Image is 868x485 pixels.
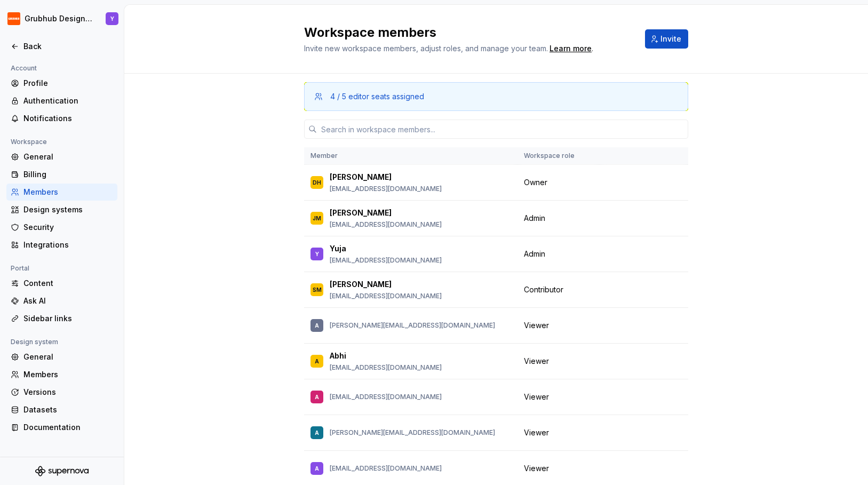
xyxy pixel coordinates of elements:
[315,356,319,367] div: A
[315,463,319,474] div: A
[23,240,113,250] div: Integrations
[548,45,593,53] span: .
[524,463,549,474] span: Viewer
[6,148,117,165] a: General
[330,279,392,290] p: [PERSON_NAME]
[23,222,113,233] div: Security
[660,34,681,44] span: Invite
[25,13,93,24] div: Grubhub Design System
[6,348,117,365] a: General
[330,321,495,330] p: [PERSON_NAME][EMAIL_ADDRESS][DOMAIN_NAME]
[550,43,592,54] a: Learn more
[524,213,545,224] span: Admin
[524,320,549,331] span: Viewer
[6,384,117,401] a: Versions
[645,29,688,49] button: Invite
[6,292,117,309] a: Ask AI
[330,393,442,401] p: [EMAIL_ADDRESS][DOMAIN_NAME]
[110,14,114,23] div: Y
[23,187,113,197] div: Members
[23,78,113,89] div: Profile
[517,147,599,165] th: Workspace role
[6,136,51,148] div: Workspace
[23,404,113,415] div: Datasets
[304,24,632,41] h2: Workspace members
[313,177,321,188] div: DH
[6,401,117,418] a: Datasets
[6,236,117,253] a: Integrations
[304,44,548,53] span: Invite new workspace members, adjust roles, and manage your team.
[313,284,322,295] div: SM
[330,428,495,437] p: [PERSON_NAME][EMAIL_ADDRESS][DOMAIN_NAME]
[6,166,117,183] a: Billing
[6,336,62,348] div: Design system
[524,177,547,188] span: Owner
[23,169,113,180] div: Billing
[330,243,346,254] p: Yuja
[6,92,117,109] a: Authentication
[524,284,563,295] span: Contributor
[23,387,113,397] div: Versions
[23,278,113,289] div: Content
[23,204,113,215] div: Design systems
[524,392,549,402] span: Viewer
[23,152,113,162] div: General
[6,184,117,201] a: Members
[23,352,113,362] div: General
[524,249,545,259] span: Admin
[330,292,442,300] p: [EMAIL_ADDRESS][DOMAIN_NAME]
[330,185,442,193] p: [EMAIL_ADDRESS][DOMAIN_NAME]
[330,172,392,182] p: [PERSON_NAME]
[6,75,117,92] a: Profile
[317,120,688,139] input: Search in workspace members...
[23,422,113,433] div: Documentation
[6,366,117,383] a: Members
[330,464,442,473] p: [EMAIL_ADDRESS][DOMAIN_NAME]
[330,208,392,218] p: [PERSON_NAME]
[6,275,117,292] a: Content
[315,320,319,331] div: A
[23,113,113,124] div: Notifications
[330,256,442,265] p: [EMAIL_ADDRESS][DOMAIN_NAME]
[23,369,113,380] div: Members
[6,219,117,236] a: Security
[23,96,113,106] div: Authentication
[330,91,424,102] div: 4 / 5 editor seats assigned
[6,201,117,218] a: Design systems
[6,110,117,127] a: Notifications
[7,12,20,25] img: 4e8d6f31-f5cf-47b4-89aa-e4dec1dc0822.png
[315,392,319,402] div: A
[23,296,113,306] div: Ask AI
[6,262,34,275] div: Portal
[23,41,113,52] div: Back
[2,7,122,30] button: Grubhub Design SystemY
[6,310,117,327] a: Sidebar links
[330,363,442,372] p: [EMAIL_ADDRESS][DOMAIN_NAME]
[524,356,549,367] span: Viewer
[6,419,117,436] a: Documentation
[524,427,549,438] span: Viewer
[330,220,442,229] p: [EMAIL_ADDRESS][DOMAIN_NAME]
[315,249,319,259] div: Y
[315,427,319,438] div: A
[313,213,321,224] div: JM
[330,351,346,361] p: Abhi
[6,38,117,55] a: Back
[6,62,41,75] div: Account
[35,466,89,476] svg: Supernova Logo
[23,313,113,324] div: Sidebar links
[304,147,517,165] th: Member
